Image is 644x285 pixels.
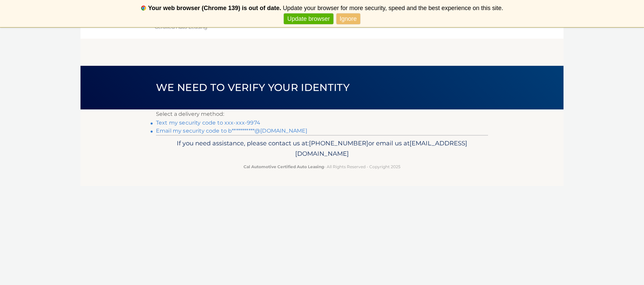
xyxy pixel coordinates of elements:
span: [PHONE_NUMBER] [309,139,368,147]
strong: Cal Automotive Certified Auto Leasing [244,164,324,169]
a: Update browser [284,13,333,25]
a: Ignore [336,13,360,25]
b: Your web browser (Chrome 139) is out of date. [148,5,281,11]
p: If you need assistance, please contact us at: or email us at [160,138,484,159]
p: Select a delivery method: [156,109,488,119]
p: - All Rights Reserved - Copyright 2025 [160,163,484,170]
a: Text my security code to xxx-xxx-9974 [156,120,260,126]
span: We need to verify your identity [156,81,350,94]
span: Update your browser for more security, speed and the best experience on this site. [283,5,503,11]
